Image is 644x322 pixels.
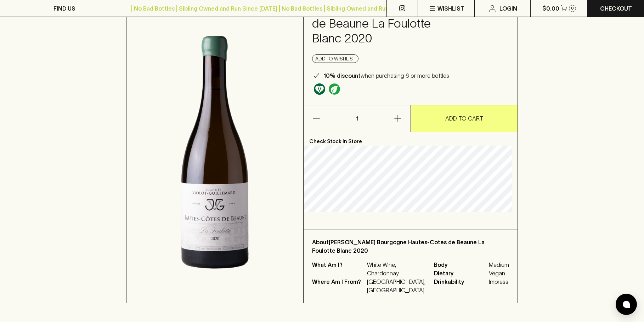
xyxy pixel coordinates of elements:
[445,114,483,123] p: ADD TO CART
[434,269,487,277] span: Dietary
[489,260,509,269] span: Medium
[312,238,509,255] p: About [PERSON_NAME] Bourgogne Hautes-Cotes de Beaune La Foulotte Blanc 2020
[411,105,518,132] button: ADD TO CART
[323,72,361,79] b: 10% discount
[489,277,509,286] span: Impress
[304,132,518,146] p: Check Stock In Store
[312,277,365,294] p: Where Am I From?
[600,4,632,13] p: Checkout
[312,260,365,277] p: What Am I?
[126,2,303,303] img: 40683.png
[329,83,340,95] img: Organic
[327,82,342,96] a: Organic
[53,4,75,13] p: FIND US
[437,4,464,13] p: Wishlist
[499,4,517,13] p: Login
[314,83,325,95] img: Vegan
[434,277,487,286] span: Drinkability
[323,71,449,80] p: when purchasing 6 or more bottles
[623,301,630,308] img: bubble-icon
[312,54,358,63] button: Add to wishlist
[571,6,574,10] p: 0
[542,4,559,13] p: $0.00
[489,269,509,277] span: Vegan
[434,260,487,269] span: Body
[312,82,327,96] a: Made without the use of any animal products.
[367,277,425,294] p: [GEOGRAPHIC_DATA], [GEOGRAPHIC_DATA]
[367,260,425,277] p: White Wine, Chardonnay
[349,105,366,132] p: 1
